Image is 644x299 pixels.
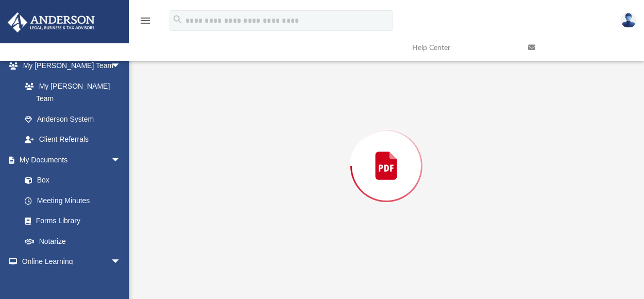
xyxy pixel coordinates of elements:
img: User Pic [621,13,636,28]
span: arrow_drop_down [111,149,131,171]
a: Forms Library [14,211,126,231]
a: Notarize [14,231,131,252]
a: Box [14,170,126,191]
a: Meeting Minutes [14,190,131,211]
a: My Documentsarrow_drop_down [7,149,131,170]
a: My [PERSON_NAME] Team [14,76,126,109]
span: arrow_drop_down [111,252,131,273]
img: Anderson Advisors Platinum Portal [5,12,98,32]
a: Client Referrals [14,129,131,150]
a: menu [139,20,151,27]
i: search [172,14,183,25]
a: Help Center [404,27,520,68]
i: menu [139,14,151,27]
div: Preview [155,6,618,299]
span: arrow_drop_down [111,56,131,77]
a: My [PERSON_NAME] Teamarrow_drop_down [7,56,131,76]
a: Anderson System [14,109,131,129]
a: Online Learningarrow_drop_down [7,252,131,272]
